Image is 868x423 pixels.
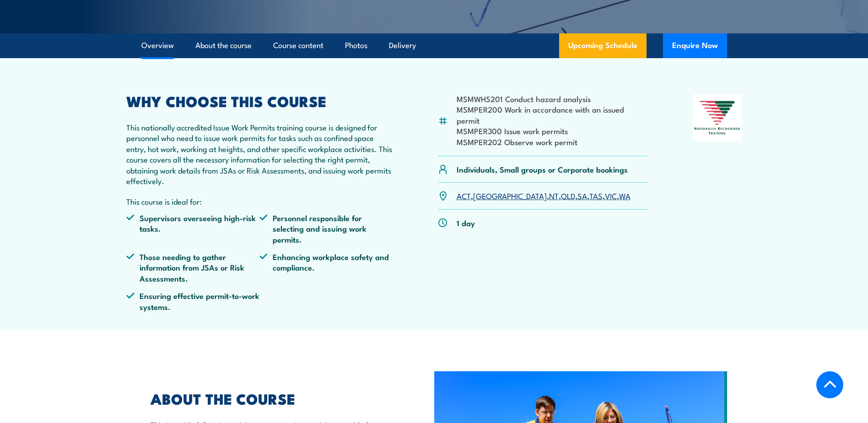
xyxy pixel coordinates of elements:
a: About the course [195,33,252,58]
a: Photos [345,33,367,58]
p: This nationally accredited Issue Work Permits training course is designed for personnel who need ... [126,122,394,186]
li: Supervisors overseeing high-risk tasks. [126,212,260,244]
a: Upcoming Schedule [559,33,647,58]
li: MSMWHS201 Conduct hazard analysis [457,93,648,104]
a: Delivery [389,33,416,58]
p: 1 day [457,217,475,228]
p: Individuals, Small groups or Corporate bookings [457,164,628,174]
img: Nationally Recognised Training logo. [693,94,742,141]
a: QLD [561,190,575,201]
li: Ensuring effective permit-to-work systems. [126,290,260,312]
p: , , , , , , , [457,190,631,201]
a: Course content [273,33,323,58]
a: VIC [605,190,617,201]
p: This course is ideal for: [126,196,394,206]
li: MSMPER300 Issue work permits [457,125,648,136]
li: Those needing to gather information from JSAs or Risk Assessments. [126,251,260,283]
li: MSMPER200 Work in accordance with an issued permit [457,104,648,125]
a: ACT [457,190,471,201]
h2: ABOUT THE COURSE [151,392,392,405]
li: MSMPER202 Observe work permit [457,136,648,147]
a: SA [577,190,587,201]
button: Enquire Now [663,33,727,58]
a: WA [619,190,631,201]
a: [GEOGRAPHIC_DATA] [473,190,547,201]
li: Enhancing workplace safety and compliance. [259,251,393,283]
a: Overview [141,33,174,58]
a: NT [549,190,559,201]
a: TAS [589,190,603,201]
h2: WHY CHOOSE THIS COURSE [126,94,394,107]
li: Personnel responsible for selecting and issuing work permits. [259,212,393,244]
